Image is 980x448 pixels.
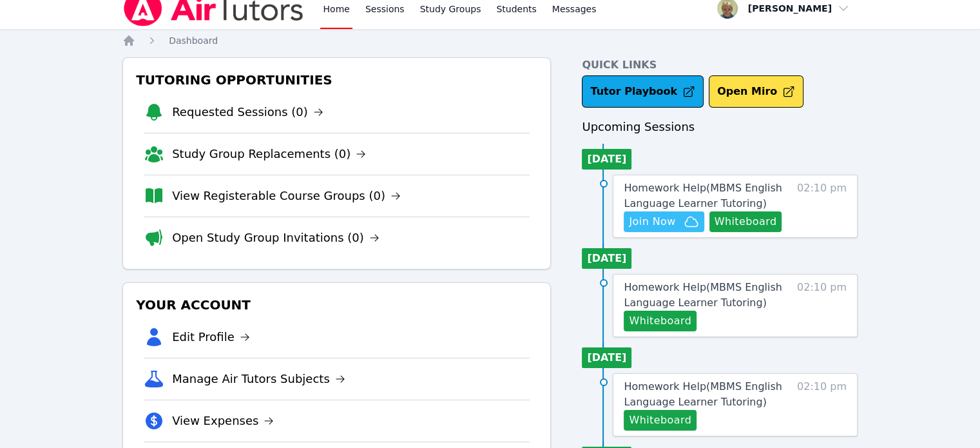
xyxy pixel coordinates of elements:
span: Messages [552,3,597,15]
a: Open Study Group Invitations (0) [172,229,380,247]
a: Homework Help(MBMS English Language Learner Tutoring) [624,379,791,410]
a: Study Group Replacements (0) [172,145,366,163]
nav: Breadcrumb [122,34,858,47]
h3: Your Account [133,293,540,317]
button: Whiteboard [624,311,697,331]
a: Requested Sessions (0) [172,103,323,121]
h3: Upcoming Sessions [582,118,858,136]
li: [DATE] [582,149,631,170]
span: Dashboard [169,35,218,46]
a: Edit Profile [172,328,250,346]
a: Manage Air Tutors Subjects [172,370,345,388]
button: Whiteboard [624,410,697,431]
a: Homework Help(MBMS English Language Learner Tutoring) [624,280,791,311]
a: Homework Help(MBMS English Language Learner Tutoring) [624,180,791,211]
button: Join Now [624,211,704,232]
li: [DATE] [582,347,631,368]
span: Homework Help ( MBMS English Language Learner Tutoring ) [624,281,782,309]
span: 02:10 pm [797,180,847,232]
h3: Tutoring Opportunities [133,68,540,92]
button: Open Miro [709,75,803,108]
span: Homework Help ( MBMS English Language Learner Tutoring ) [624,182,782,209]
span: Join Now [629,214,675,229]
h4: Quick Links [582,57,858,73]
a: View Expenses [172,412,274,430]
li: [DATE] [582,248,631,269]
button: Whiteboard [709,211,782,232]
a: Dashboard [169,34,218,47]
span: 02:10 pm [797,280,847,331]
a: View Registerable Course Groups (0) [172,187,401,205]
span: Homework Help ( MBMS English Language Learner Tutoring ) [624,380,782,408]
a: Tutor Playbook [582,75,704,108]
span: 02:10 pm [797,379,847,431]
